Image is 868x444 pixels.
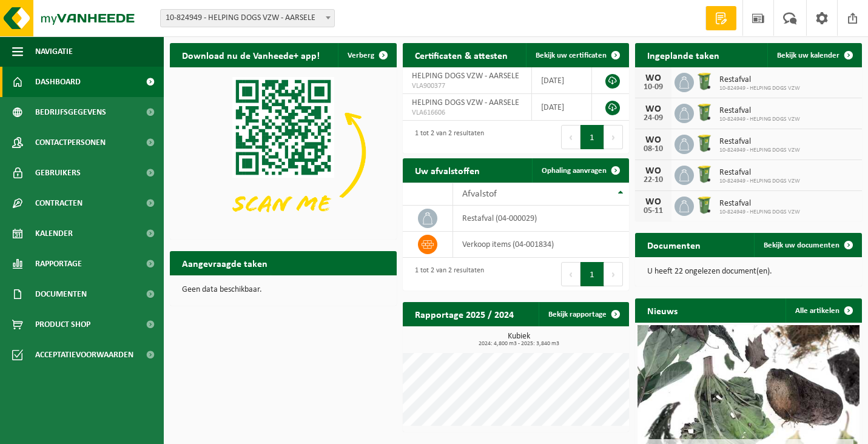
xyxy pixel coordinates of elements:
[35,67,81,97] span: Dashboard
[561,125,580,149] button: Previous
[719,85,800,92] span: 10-824949 - HELPING DOGS VZW
[462,189,497,199] span: Afvalstof
[647,267,850,276] p: U heeft 22 ongelezen document(en).
[641,73,665,83] div: WO
[453,232,629,258] td: verkoop items (04-001834)
[35,340,133,370] span: Acceptatievoorwaarden
[542,167,607,175] span: Ophaling aanvragen
[170,43,332,67] h2: Download nu de Vanheede+ app!
[453,206,629,232] td: restafval (04-000029)
[35,36,73,67] span: Navigatie
[694,195,715,215] img: WB-0240-HPE-GN-50
[580,262,604,286] button: 1
[694,133,715,153] img: WB-0240-HPE-GN-50
[767,43,861,67] a: Bekijk uw kalender
[412,72,519,81] span: HELPING DOGS VZW - AARSELE
[719,75,800,85] span: Restafval
[403,158,492,182] h2: Uw afvalstoffen
[635,43,732,67] h2: Ingeplande taken
[604,125,623,149] button: Next
[170,67,397,237] img: Download de VHEPlus App
[580,125,604,149] button: 1
[641,104,665,114] div: WO
[35,127,106,158] span: Contactpersonen
[694,71,715,92] img: WB-0240-HPE-GN-50
[35,218,73,249] span: Kalender
[412,108,523,118] span: VLA616606
[561,262,580,286] button: Previous
[641,176,665,184] div: 22-10
[35,188,82,218] span: Contracten
[719,168,800,178] span: Restafval
[641,145,665,153] div: 08-10
[35,309,90,340] span: Product Shop
[160,9,335,27] span: 10-824949 - HELPING DOGS VZW - AARSELE
[719,137,800,147] span: Restafval
[409,332,630,347] h3: Kubiek
[532,67,592,94] td: [DATE]
[719,178,800,185] span: 10-824949 - HELPING DOGS VZW
[694,164,715,184] img: WB-0240-HPE-GN-50
[536,52,607,59] span: Bekijk uw certificaten
[719,147,800,154] span: 10-824949 - HELPING DOGS VZW
[532,158,628,183] a: Ophaling aanvragen
[161,10,334,27] span: 10-824949 - HELPING DOGS VZW - AARSELE
[641,135,665,145] div: WO
[694,102,715,123] img: WB-0240-HPE-GN-50
[403,43,520,67] h2: Certificaten & attesten
[539,302,628,326] a: Bekijk rapportage
[641,83,665,92] div: 10-09
[641,114,665,123] div: 24-09
[338,43,395,67] button: Verberg
[754,233,861,257] a: Bekijk uw documenten
[764,241,839,249] span: Bekijk uw documenten
[604,262,623,286] button: Next
[719,199,800,209] span: Restafval
[182,286,385,294] p: Geen data beschikbaar.
[532,94,592,121] td: [DATE]
[409,124,484,150] div: 1 tot 2 van 2 resultaten
[348,52,374,59] span: Verberg
[635,233,713,257] h2: Documenten
[635,298,690,322] h2: Nieuws
[412,98,519,107] span: HELPING DOGS VZW - AARSELE
[526,43,628,67] a: Bekijk uw certificaten
[409,341,630,347] span: 2024: 4,800 m3 - 2025: 3,840 m3
[786,298,861,323] a: Alle artikelen
[641,197,665,207] div: WO
[35,158,81,188] span: Gebruikers
[35,97,106,127] span: Bedrijfsgegevens
[719,209,800,216] span: 10-824949 - HELPING DOGS VZW
[719,116,800,123] span: 10-824949 - HELPING DOGS VZW
[35,249,82,279] span: Rapportage
[641,166,665,176] div: WO
[170,251,280,275] h2: Aangevraagde taken
[403,302,526,326] h2: Rapportage 2025 / 2024
[35,279,87,309] span: Documenten
[719,106,800,116] span: Restafval
[777,52,839,59] span: Bekijk uw kalender
[409,261,484,288] div: 1 tot 2 van 2 resultaten
[412,81,523,91] span: VLA900377
[641,207,665,215] div: 05-11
